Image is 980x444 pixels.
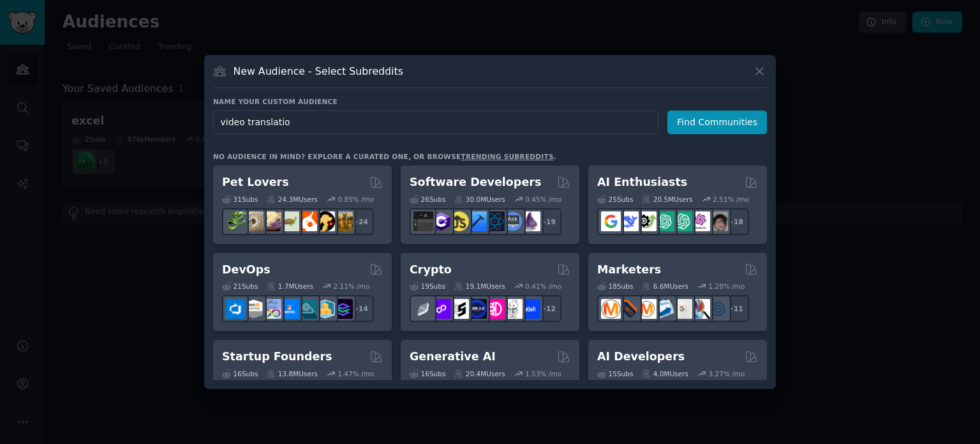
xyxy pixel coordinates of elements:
div: 1.7M Users [267,282,313,291]
h2: Marketers [597,262,661,278]
div: 0.41 % /mo [525,282,561,291]
img: AWS_Certified_Experts [244,299,264,319]
div: 19.1M Users [454,282,505,291]
div: + 24 [347,208,374,235]
div: + 12 [535,295,561,322]
h2: DevOps [222,262,271,278]
div: 6.6M Users [642,282,688,291]
div: + 14 [347,295,374,322]
img: learnjavascript [449,211,469,231]
div: + 11 [722,295,749,322]
img: ballpython [244,211,264,231]
img: 0xPolygon [431,299,451,319]
img: DevOpsLinks [279,299,299,319]
h2: AI Developers [597,349,685,365]
div: 16 Sub s [222,369,258,378]
img: OnlineMarketing [708,299,728,319]
div: + 19 [535,208,561,235]
img: aws_cdk [315,299,335,319]
div: 21 Sub s [222,282,258,291]
h3: New Audience - Select Subreddits [234,65,403,78]
img: defi_ [521,299,540,319]
img: PetAdvice [315,211,335,231]
h2: Generative AI [410,349,496,365]
button: Find Communities [667,111,767,134]
h2: Crypto [410,262,452,278]
img: cockatiel [297,211,317,231]
img: iOSProgramming [467,211,487,231]
img: Emailmarketing [655,299,674,319]
div: 30.0M Users [454,195,505,204]
img: csharp [431,211,451,231]
div: 4.0M Users [642,369,688,378]
img: leopardgeckos [262,211,281,231]
img: AskMarketing [637,299,657,319]
img: ArtificalIntelligence [708,211,728,231]
img: web3 [467,299,487,319]
div: 1.28 % /mo [709,282,745,291]
img: bigseo [619,299,639,319]
div: 20.4M Users [454,369,505,378]
img: azuredevops [226,299,246,319]
img: dogbreed [333,211,353,231]
img: DeepSeek [619,211,639,231]
img: googleads [672,299,692,319]
img: elixir [521,211,540,231]
div: 15 Sub s [597,369,633,378]
div: 3.27 % /mo [709,369,745,378]
div: 31 Sub s [222,195,258,204]
div: 1.47 % /mo [338,369,374,378]
div: + 18 [722,208,749,235]
img: Docker_DevOps [262,299,281,319]
div: 1.53 % /mo [525,369,561,378]
div: 19 Sub s [410,282,445,291]
img: AItoolsCatalog [637,211,657,231]
img: ethstaker [449,299,469,319]
img: software [413,211,433,231]
img: platformengineering [297,299,317,319]
h3: Name your custom audience [213,97,767,106]
div: 25 Sub s [597,195,633,204]
div: 2.11 % /mo [334,282,370,291]
div: 26 Sub s [410,195,445,204]
div: No audience in mind? Explore a curated one, or browse . [213,152,556,161]
img: chatgpt_prompts_ [672,211,692,231]
h2: Software Developers [410,174,541,190]
input: Pick a short name, like "Digital Marketers" or "Movie-Goers" [213,111,658,134]
img: ethfinance [413,299,433,319]
img: CryptoNews [503,299,523,319]
div: 0.85 % /mo [338,195,374,204]
div: 0.45 % /mo [525,195,561,204]
img: content_marketing [601,299,621,319]
div: 13.8M Users [267,369,317,378]
div: 2.51 % /mo [713,195,749,204]
div: 18 Sub s [597,282,633,291]
a: trending subreddits [461,153,553,160]
img: GoogleGeminiAI [601,211,621,231]
img: defiblockchain [485,299,505,319]
div: 16 Sub s [410,369,445,378]
h2: AI Enthusiasts [597,174,687,190]
img: OpenAIDev [690,211,710,231]
div: 20.5M Users [642,195,692,204]
img: AskComputerScience [503,211,523,231]
h2: Startup Founders [222,349,332,365]
img: reactnative [485,211,505,231]
h2: Pet Lovers [222,174,289,190]
img: MarketingResearch [690,299,710,319]
img: chatgpt_promptDesign [655,211,674,231]
img: herpetology [226,211,246,231]
img: PlatformEngineers [333,299,353,319]
div: 24.3M Users [267,195,317,204]
img: turtle [279,211,299,231]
